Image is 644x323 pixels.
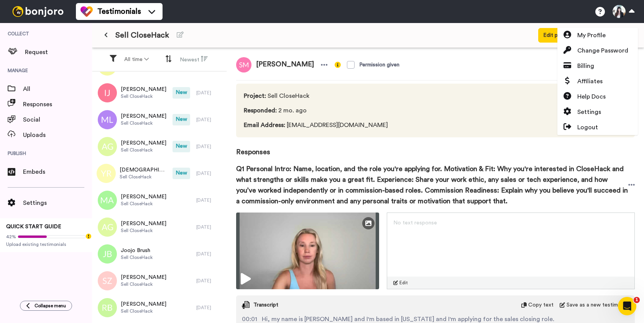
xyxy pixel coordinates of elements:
[244,122,285,128] span: Email Address :
[244,120,388,130] span: [EMAIL_ADDRESS][DOMAIN_NAME]
[23,100,92,109] span: Responses
[121,112,166,120] span: [PERSON_NAME]
[9,6,67,17] img: bj-logo-header-white.svg
[634,297,640,303] span: 1
[577,123,598,132] span: Logout
[23,167,92,176] span: Embeds
[121,247,153,254] span: Joojo Brush
[121,193,166,201] span: [PERSON_NAME]
[121,274,166,281] span: [PERSON_NAME]
[528,301,554,309] span: Copy text
[577,77,603,86] span: Affiliates
[253,301,278,309] span: Transcript
[98,83,117,102] img: ij.png
[557,104,638,120] a: Settings
[92,160,227,187] a: [DEMOGRAPHIC_DATA] [PERSON_NAME]Sell CloseHackNew[DATE]
[172,141,190,152] span: New
[577,92,606,101] span: Help Docs
[98,298,117,317] img: rb.png
[121,86,166,93] span: [PERSON_NAME]
[121,300,166,308] span: [PERSON_NAME]
[121,308,166,314] span: Sell CloseHack
[23,130,92,140] span: Uploads
[97,164,116,183] img: yr.png
[236,163,628,206] span: Q1 Personal Intro: Name, location, and the role you're applying for. Motivation & Fit: Why you're...
[98,218,117,237] img: ag.png
[121,139,166,147] span: [PERSON_NAME]
[23,198,92,208] span: Settings
[97,6,141,17] span: Testimonials
[172,114,190,125] span: New
[557,89,638,104] a: Help Docs
[557,43,638,58] a: Change Password
[85,233,92,240] div: Tooltip anchor
[92,133,227,160] a: [PERSON_NAME]Sell CloseHackNew[DATE]
[34,303,66,309] span: Collapse menu
[20,301,72,311] button: Collapse menu
[577,61,594,71] span: Billing
[359,61,399,69] div: Permission given
[557,28,638,43] a: My Profile
[23,84,92,94] span: All
[121,227,166,234] span: Sell CloseHack
[115,30,169,41] span: Sell CloseHack
[92,106,227,133] a: [PERSON_NAME]Sell CloseHackNew[DATE]
[92,267,227,294] a: [PERSON_NAME]Sell CloseHack[DATE]
[196,197,223,203] div: [DATE]
[557,58,638,74] a: Billing
[121,120,166,126] span: Sell CloseHack
[251,57,319,73] span: [PERSON_NAME]
[577,107,601,117] span: Settings
[175,52,212,67] button: Newest
[399,280,408,286] span: Edit
[196,278,223,284] div: [DATE]
[121,93,166,99] span: Sell CloseHack
[393,220,437,226] span: No text response
[98,191,117,210] img: ma.png
[557,120,638,135] a: Logout
[23,115,92,124] span: Social
[244,106,388,115] span: 2 mo. ago
[196,143,223,150] div: [DATE]
[121,220,166,227] span: [PERSON_NAME]
[98,244,117,264] img: jb.png
[244,107,277,114] span: Responded :
[196,305,223,311] div: [DATE]
[172,168,190,179] span: New
[335,62,341,68] img: info-yellow.svg
[80,5,93,18] img: tm-color.svg
[196,251,223,257] div: [DATE]
[6,224,61,229] span: QUICK START GUIDE
[120,166,169,174] span: [DEMOGRAPHIC_DATA] [PERSON_NAME]
[121,281,166,287] span: Sell CloseHack
[196,90,223,96] div: [DATE]
[121,147,166,153] span: Sell CloseHack
[172,87,190,99] span: New
[92,79,227,106] a: [PERSON_NAME]Sell CloseHackNew[DATE]
[236,57,251,73] img: sm.png
[25,48,92,57] span: Request
[577,31,606,40] span: My Profile
[242,301,250,309] img: transcript.svg
[121,201,166,207] span: Sell CloseHack
[92,214,227,241] a: [PERSON_NAME]Sell CloseHack[DATE]
[577,46,628,55] span: Change Password
[92,187,227,214] a: [PERSON_NAME]Sell CloseHack[DATE]
[196,224,223,230] div: [DATE]
[120,53,153,66] button: All time
[538,28,578,43] button: Edit project
[6,241,86,247] span: Upload existing testimonials
[92,294,227,321] a: [PERSON_NAME]Sell CloseHack[DATE]
[196,170,223,176] div: [DATE]
[98,271,117,290] img: sz.png
[98,110,117,129] img: ml.png
[567,301,629,309] span: Save as a new testimonial
[120,174,169,180] span: Sell CloseHack
[236,213,379,289] img: ce2b4e8a-fad5-4db6-af1c-8ec3b6f5d5b9-thumbnail_full-1753193980.jpg
[6,234,16,240] span: 42%
[557,74,638,89] a: Affiliates
[244,93,266,99] span: Project :
[92,241,227,267] a: Joojo BrushSell CloseHack[DATE]
[98,137,117,156] img: ag.png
